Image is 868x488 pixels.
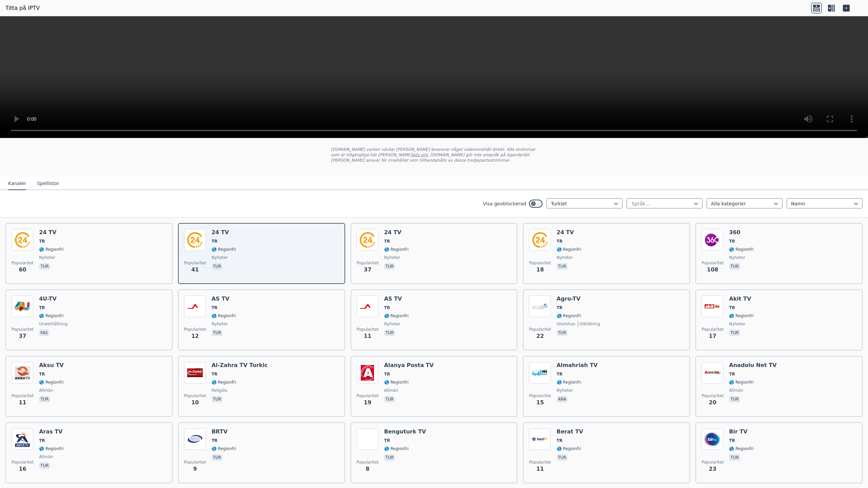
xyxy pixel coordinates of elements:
img: Al-Zahra TV Turkic [184,362,206,384]
font: 🌎 Regionfri [384,247,409,252]
font: TR [557,372,563,377]
font: Akit TV [729,296,751,302]
font: TR [729,305,735,310]
font: Alanya Posta TV [384,362,434,368]
font: underhållning [39,322,67,326]
font: Popularitet [357,261,379,265]
a: Titta på IPTV [5,4,40,12]
font: 🌎 Regionfri [39,247,63,252]
font: TR [384,372,390,377]
font: 🌎 Regionfri [557,380,581,385]
img: Akit TV [702,296,723,317]
font: TR [384,305,390,310]
font: AS TV [212,296,230,302]
font: 24 TV [557,229,574,236]
font: 8 [366,466,370,472]
img: AS TV [184,296,206,317]
font: tur [730,264,738,269]
img: 4U TV [12,296,33,317]
font: religiös [212,388,227,393]
font: 🌎 Regionfri [384,380,409,385]
font: Popularitet [529,327,551,332]
font: tur [40,463,48,468]
font: Popularitet [529,393,551,398]
a: iptv-org [412,152,428,157]
font: Aksu TV [39,362,64,368]
font: 🌎 Regionfri [384,313,409,318]
font: Popularitet [529,460,551,465]
font: Popularitet [12,393,34,398]
font: 🌎 Regionfri [729,313,753,318]
font: Titta på IPTV [5,5,40,11]
img: Aksu TV [12,362,33,384]
font: 37 [364,266,371,273]
font: tur [213,264,221,269]
font: 20 [709,399,716,406]
font: tur [40,397,48,402]
font: 15 [536,399,544,406]
font: 🌎 Regionfri [39,446,63,451]
font: Kanaler [8,181,26,186]
font: Popularitet [702,460,724,465]
font: tur [213,455,221,460]
font: 🌎 Regionfri [212,313,236,318]
font: [DOMAIN_NAME] varken värdar [PERSON_NAME] levererar något videoinnehåll direkt. Alla strömmar som... [331,147,535,157]
font: 🌎 Regionfri [212,446,236,451]
font: ara [558,397,566,402]
font: Spellistor [37,181,59,186]
font: 9 [193,466,197,472]
font: 🌎 Regionfri [557,247,581,252]
font: Popularitet [357,460,379,465]
font: allmän [39,388,53,393]
font: Popularitet [702,261,724,265]
font: TR [557,438,563,443]
img: 24 TV [184,229,206,251]
font: nyheter [729,255,745,260]
font: 360 [729,229,740,236]
font: utomhus- [557,322,576,326]
font: tur [558,455,566,460]
font: 37 [19,333,26,339]
font: nyheter [557,388,573,393]
font: tur [213,397,221,402]
font: TR [39,372,45,377]
font: 23 [709,466,716,472]
font: nyheter [39,255,55,260]
font: 🌎 Regionfri [384,446,409,451]
img: AS TV [357,296,378,317]
font: nyheter [729,322,745,326]
font: Popularitet [12,261,34,265]
button: Kanaler [8,177,26,190]
font: . [DOMAIN_NAME] gör inte anspråk på äganderätt [PERSON_NAME] ansvar för innehållet som tillhandah... [331,152,529,163]
font: 60 [19,266,26,273]
font: 11 [364,333,371,339]
font: Bir TV [729,428,747,435]
font: allmän [39,454,53,459]
font: 🌎 Regionfri [729,446,753,451]
font: tur [386,455,394,460]
font: 🌎 Regionfri [557,313,581,318]
img: Alanya Posta TV [357,362,378,384]
font: tur [386,264,394,269]
font: 24 TV [384,229,401,236]
font: 19 [364,399,371,406]
img: Agro TV [529,296,551,317]
font: 🌎 Regionfri [39,380,63,385]
font: TR [384,438,390,443]
img: 24 TV [529,229,551,251]
font: 17 [709,333,716,339]
font: tur [558,330,566,335]
font: 🌎 Regionfri [729,380,753,385]
font: TR [212,239,217,244]
font: nyheter [384,322,400,326]
font: Anadolu Net TV [729,362,776,368]
font: Al-Zahra TV Turkic [212,362,268,368]
font: Popularitet [357,393,379,398]
font: Popularitet [702,327,724,332]
font: Almahriah TV [557,362,598,368]
font: TR [39,438,45,443]
font: tur [730,455,738,460]
font: TR [729,438,735,443]
font: Popularitet [529,261,551,265]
